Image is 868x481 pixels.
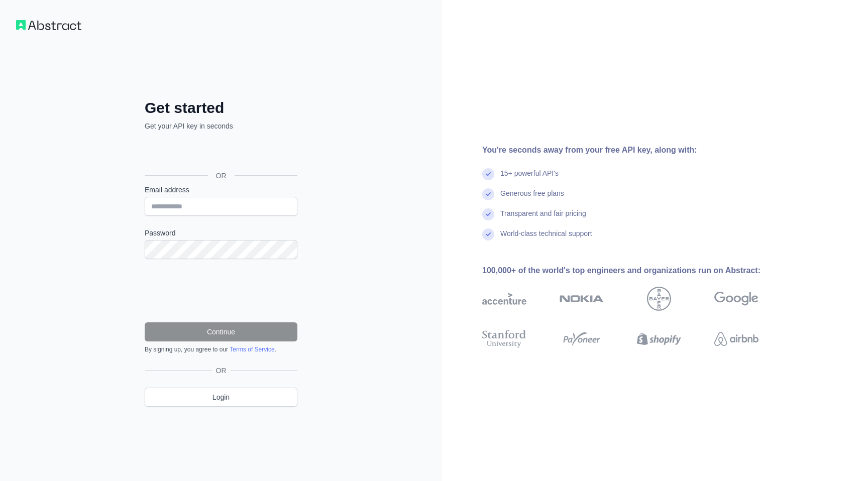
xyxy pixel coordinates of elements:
img: shopify [637,328,681,350]
div: Generous free plans [500,188,564,208]
img: check mark [482,208,494,220]
img: payoneer [560,328,604,350]
div: By signing up, you agree to our . [145,345,297,353]
h2: Get started [145,99,297,117]
iframe: Sign in with Google Button [140,142,300,164]
a: Terms of Service [230,346,274,353]
img: Workflow [16,20,81,30]
label: Email address [145,185,297,195]
div: 100,000+ of the world's top engineers and organizations run on Abstract: [482,265,791,277]
label: Password [145,228,297,238]
div: World-class technical support [500,228,592,249]
img: nokia [560,287,604,311]
span: OR [212,366,231,376]
a: Login [145,388,297,407]
iframe: reCAPTCHA [145,271,297,310]
img: stanford university [482,328,526,350]
img: check mark [482,188,494,200]
div: You're seconds away from your free API key, along with: [482,144,791,156]
p: Get your API key in seconds [145,121,297,131]
img: check mark [482,228,494,240]
img: bayer [647,287,671,311]
img: google [714,287,758,311]
img: airbnb [714,328,758,350]
span: OR [208,171,235,181]
div: 15+ powerful API's [500,168,559,188]
div: Transparent and fair pricing [500,208,586,228]
img: check mark [482,168,494,180]
img: accenture [482,287,526,311]
button: Continue [145,322,297,341]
